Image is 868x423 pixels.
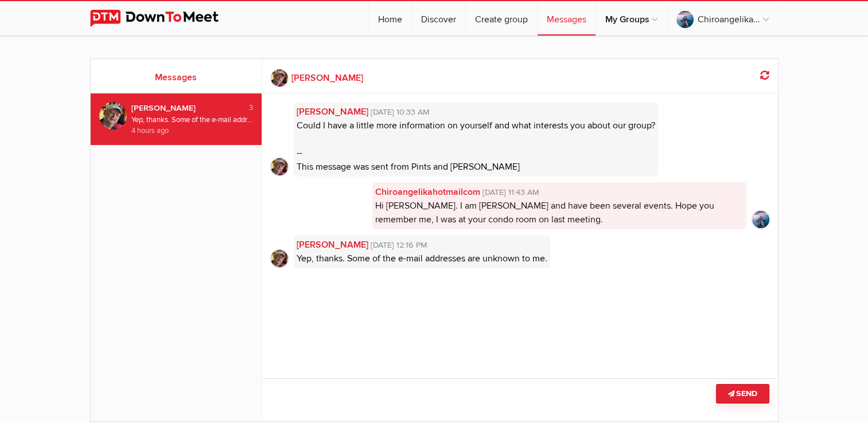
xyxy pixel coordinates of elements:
span: [DATE] 12:16 PM [368,239,427,252]
a: [PERSON_NAME][DATE] 12:16 PM [297,238,547,252]
img: Jim Stewart [99,102,127,130]
b: [PERSON_NAME] [291,71,363,85]
div: 3 [236,103,253,113]
a: Messages [538,1,595,36]
a: My Groups [596,1,667,36]
div: 4 hours ago [131,126,254,136]
span: Hi [PERSON_NAME]. I am [PERSON_NAME] and have been several events. Hope you remember me, I was at... [375,200,714,225]
img: cropped.jpg [752,211,769,228]
div: [PERSON_NAME] [131,102,236,115]
img: DownToMeet [90,10,236,27]
a: Jim Stewart 3 [PERSON_NAME] Yep, thanks. Some of the e-mail addresses are unknown to me. 4 hours ago [99,102,254,136]
a: [PERSON_NAME] [271,69,769,87]
span: [DATE] 11:43 AM [480,186,539,199]
h2: Messages [99,70,254,84]
span: [DATE] 10:33 AM [368,106,430,119]
button: Send [716,384,769,404]
a: Chiroangelikahotmailcom[DATE] 11:43 AM [375,185,743,199]
a: Create group [466,1,537,36]
span: Could I have a little more information on yourself and what interests you about our group? -- Thi... [297,120,655,173]
span: Yep, thanks. Some of the e-mail addresses are unknown to me. [297,253,547,264]
a: Discover [412,1,465,36]
a: Home [369,1,411,36]
img: cropped.jpg [271,158,288,175]
div: Yep, thanks. Some of the e-mail addresses are unknown to me. [131,115,254,126]
img: cropped.jpg [271,250,288,267]
a: Chiroangelikahotmailcom [667,1,778,36]
a: [PERSON_NAME][DATE] 10:33 AM [297,105,655,119]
